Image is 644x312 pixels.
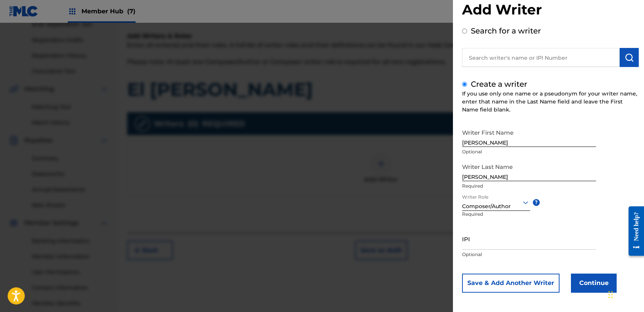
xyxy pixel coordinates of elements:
[462,251,596,258] p: Optional
[462,148,596,155] p: Optional
[623,201,644,262] iframe: Resource Center
[625,53,634,62] img: Search Works
[462,90,639,114] div: If you use only one name or a pseudonym for your writer name, enter that name in the Last Name fi...
[608,283,613,306] div: Arrastrar
[462,274,560,293] button: Save & Add Another Writer
[462,211,488,228] p: Required
[462,183,596,189] p: Required
[606,275,644,312] iframe: Chat Widget
[533,199,540,206] span: ?
[127,8,135,15] span: (7)
[471,80,527,89] label: Create a writer
[606,275,644,312] div: Widget de chat
[68,7,77,16] img: Top Rightsholders
[81,7,135,16] span: Member Hub
[462,48,620,67] input: Search writer's name or IPI Number
[471,26,541,35] label: Search for a writer
[571,274,617,293] button: Continue
[9,6,38,17] img: MLC Logo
